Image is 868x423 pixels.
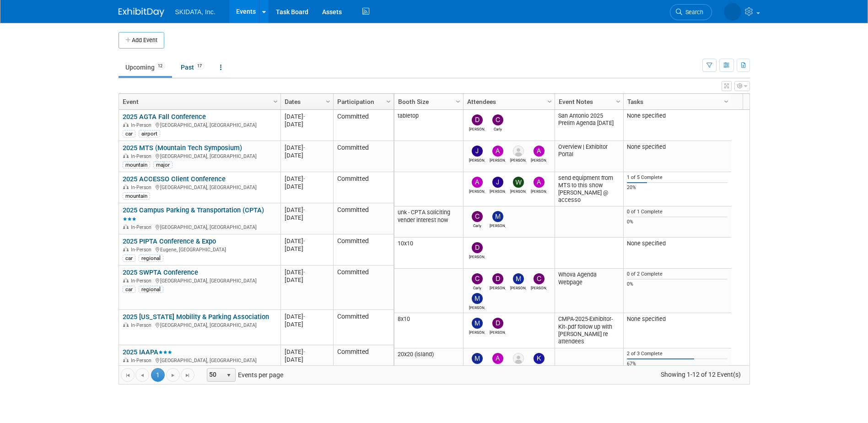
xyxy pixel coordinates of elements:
img: In-Person Event [123,184,129,189]
div: [DATE] [285,175,329,183]
a: Column Settings [383,94,394,108]
div: [DATE] [285,356,329,363]
td: 10x10 [394,238,463,269]
img: Keith Lynch [534,353,545,364]
span: Go to the last page [184,372,191,379]
div: Andy Shenberger [490,157,506,163]
span: In-Person [131,322,154,328]
div: [DATE] [285,320,329,328]
span: Column Settings [324,98,332,105]
div: [DATE] [285,120,329,128]
span: 17 [194,63,205,70]
div: [DATE] [285,268,329,276]
td: unk - CPTA soliciting vender interest now [394,206,463,238]
img: In-Person Event [123,358,129,362]
a: Search [670,4,712,20]
span: 50 [207,369,223,381]
div: John Keefe [469,157,485,163]
div: Carly Jansen [490,125,506,131]
div: Eugene, [GEOGRAPHIC_DATA] [123,245,276,253]
span: Column Settings [722,98,730,105]
div: [DATE] [285,183,329,190]
div: [DATE] [285,113,329,120]
div: Carly Jansen [469,284,485,290]
img: Wesley Martin [513,177,524,188]
a: 2025 MTS (Mountain Tech Symposium) [123,144,242,152]
img: Michael Ball [472,353,483,364]
div: [DATE] [285,214,329,222]
span: select [225,372,232,379]
img: Michael Ball [472,293,483,304]
span: Go to the next page [169,372,177,379]
img: John Keefe [472,146,483,157]
div: Damon Kessler [490,329,506,335]
span: Column Settings [615,98,622,105]
span: - [303,348,305,355]
td: Committed [333,310,394,345]
div: None specified [627,315,728,323]
div: [GEOGRAPHIC_DATA], [GEOGRAPHIC_DATA] [123,321,276,329]
div: [DATE] [285,206,329,214]
td: Committed [333,172,394,203]
div: Damon Kessler [490,284,506,290]
div: mountain [123,192,150,200]
img: Andreas Kranabetter [534,146,545,157]
img: Andreas Kranabetter [534,177,545,188]
div: [DATE] [285,348,329,356]
span: 1 [151,368,165,382]
a: Event [123,94,275,109]
td: Committed [333,110,394,141]
div: airport [139,130,160,137]
a: Go to the previous page [135,368,149,382]
div: regional [139,255,163,262]
div: Carly Jansen [469,222,485,228]
div: car [123,130,135,137]
a: Dates [285,94,327,109]
img: In-Person Event [123,224,129,229]
div: Keith Lynch [531,364,547,370]
a: 2025 ACCESSO Client Conference [123,175,226,183]
span: - [303,238,305,244]
a: 2025 [US_STATE] Mobility & Parking Association [123,313,269,321]
div: Alaa Abdallaoui [510,364,526,370]
span: In-Person [131,278,154,284]
img: ExhibitDay [119,8,164,17]
div: major [153,161,173,168]
div: Andreas Kranabetter [531,188,547,194]
div: Michael Ball [469,304,485,310]
a: Column Settings [270,94,280,108]
div: [DATE] [285,144,329,152]
img: Andy Shenberger [492,146,503,157]
span: - [303,144,305,151]
a: 2025 Campus Parking & Transportation (CPTA) [123,206,264,223]
span: - [303,113,305,120]
td: 20x20 (island) [394,348,463,393]
td: Committed [333,141,394,172]
div: 1 of 5 Complete [627,174,728,181]
span: In-Person [131,122,154,128]
td: Committed [333,203,394,234]
div: Andreas Kranabetter [531,157,547,163]
span: Search [682,9,703,16]
td: Committed [333,234,394,266]
td: San Antonio 2025 Prelim Agenda [DATE] [555,110,623,141]
div: Malloy Pohrer [490,222,506,228]
td: tabletop [394,110,463,141]
div: [GEOGRAPHIC_DATA], [GEOGRAPHIC_DATA] [123,277,276,284]
span: - [303,175,305,182]
img: Damon Kessler [492,273,503,284]
span: - [303,269,305,276]
div: [DATE] [285,245,329,253]
img: In-Person Event [123,247,129,251]
img: In-Person Event [123,322,129,327]
img: In-Person Event [123,122,129,127]
div: None specified [627,112,728,119]
a: Column Settings [323,94,333,108]
button: Add Event [119,32,164,49]
img: Carly Jansen [472,273,483,284]
span: - [303,313,305,320]
div: 0 of 2 Complete [627,271,728,277]
img: Malloy Pohrer [492,211,503,222]
div: regional [139,286,163,293]
div: car [123,286,135,293]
